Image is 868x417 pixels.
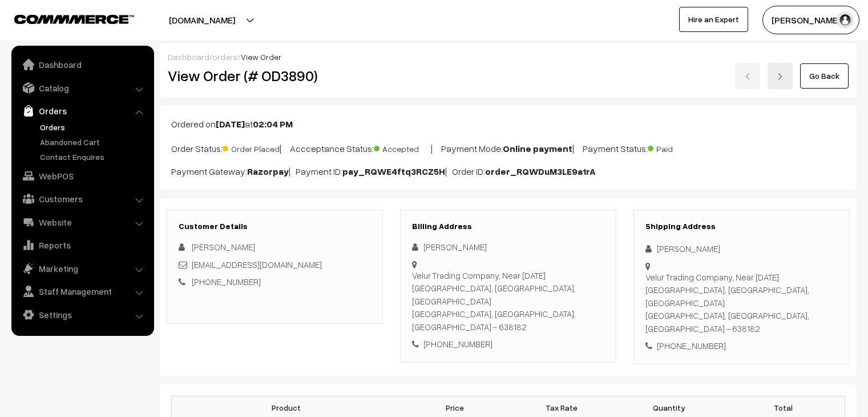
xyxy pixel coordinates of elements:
[503,143,572,154] b: Online payment
[223,140,280,155] span: Order Placed
[192,242,255,252] span: [PERSON_NAME]
[679,7,748,32] a: Hire an Expert
[412,240,604,254] div: [PERSON_NAME]
[14,54,150,75] a: Dashboard
[212,52,237,62] a: orders
[837,11,854,29] img: user
[247,166,289,177] b: Razorpay
[648,140,705,155] span: Paid
[14,101,150,121] a: Orders
[171,117,845,131] p: Ordered on at
[412,269,604,334] div: Velur Trading Company, Near [DATE][GEOGRAPHIC_DATA], [GEOGRAPHIC_DATA], [GEOGRAPHIC_DATA] [GEOGRA...
[171,165,845,178] p: Payment Gateway: | Payment ID: | Order ID:
[168,52,209,62] a: Dashboard
[37,136,150,148] a: Abandoned Cart
[216,118,245,130] b: [DATE]
[14,11,114,25] a: COMMMERCE
[14,281,150,302] a: Staff Management
[645,242,838,255] div: [PERSON_NAME]
[14,235,150,255] a: Reports
[777,73,784,80] img: right-arrow.png
[762,6,859,34] button: [PERSON_NAME]
[129,6,275,34] button: [DOMAIN_NAME]
[342,166,445,177] b: pay_RQWE4ftq3RCZ5H
[14,78,150,98] a: Catalog
[192,276,261,287] a: [PHONE_NUMBER]
[14,212,150,232] a: Website
[253,118,293,130] b: 02:04 PM
[14,15,134,23] img: COMMMERCE
[645,339,838,352] div: [PHONE_NUMBER]
[171,140,845,155] p: Order Status: | Accceptance Status: | Payment Mode: | Payment Status:
[800,63,849,89] a: Go Back
[192,259,322,270] a: [EMAIL_ADDRESS][DOMAIN_NAME]
[14,166,150,186] a: WebPOS
[37,151,150,163] a: Contact Enquires
[412,222,604,231] h3: Billing Address
[412,338,604,351] div: [PHONE_NUMBER]
[168,51,849,63] div: / /
[37,121,150,133] a: Orders
[14,258,150,279] a: Marketing
[168,67,383,85] h2: View Order (# OD3890)
[14,189,150,209] a: Customers
[374,140,431,155] span: Accepted
[645,222,838,231] h3: Shipping Address
[485,166,596,177] b: order_RQWDuM3LE9a1rA
[241,52,281,62] span: View Order
[179,222,371,231] h3: Customer Details
[645,271,838,335] div: Velur Trading Company, Near [DATE][GEOGRAPHIC_DATA], [GEOGRAPHIC_DATA], [GEOGRAPHIC_DATA] [GEOGRA...
[14,304,150,325] a: Settings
